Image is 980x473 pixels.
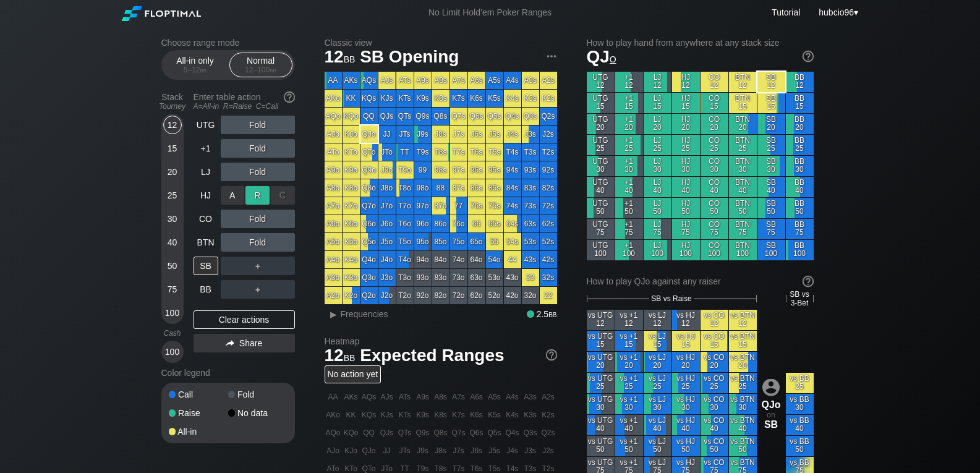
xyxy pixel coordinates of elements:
[378,269,396,286] div: J3o
[194,257,218,275] div: SB
[540,215,557,232] div: 62s
[378,108,396,125] div: QJs
[644,156,671,176] div: LJ 30
[540,251,557,268] div: 42s
[226,340,234,347] img: share.864f2f62.svg
[540,126,557,143] div: J2s
[522,108,539,125] div: Q3s
[245,186,270,205] div: R
[360,287,378,304] div: Q2o
[360,233,378,250] div: Q5o
[522,269,539,286] div: 33
[615,135,643,155] div: +1 25
[358,48,461,68] span: SB Opening
[701,135,728,155] div: CO 25
[786,72,814,92] div: BB 12
[468,108,485,125] div: Q6s
[161,38,295,48] h2: Choose range mode
[540,143,557,161] div: T2s
[504,179,521,197] div: 84s
[450,126,467,143] div: J7s
[504,108,521,125] div: Q4s
[729,219,757,239] div: BTN 75
[504,143,521,161] div: T4s
[343,215,360,232] div: K6o
[468,215,485,232] div: 66
[414,72,432,89] div: A9s
[232,53,289,77] div: Normal
[540,197,557,215] div: 72s
[540,161,557,179] div: 92s
[450,251,467,268] div: 74o
[786,114,814,134] div: BB 20
[522,72,539,89] div: A3s
[615,156,643,176] div: +1 30
[122,6,201,21] img: Floptimal logo
[540,90,557,107] div: K2s
[545,49,558,63] img: ellipsis.fd386fe8.svg
[325,108,342,125] div: AQo
[432,215,450,232] div: 86o
[221,116,295,134] div: Fold
[360,126,378,143] div: QJo
[468,197,485,215] div: 76s
[325,197,342,215] div: A7o
[587,198,615,218] div: UTG 50
[343,269,360,286] div: K3o
[163,257,182,275] div: 50
[221,186,245,205] div: A
[163,280,182,299] div: 75
[169,66,221,74] div: 5 – 12
[801,49,815,63] img: help.32db89a4.svg
[672,198,700,218] div: HJ 50
[450,143,467,161] div: T7s
[163,163,182,181] div: 20
[757,240,785,260] div: SB 100
[672,156,700,176] div: HJ 30
[228,390,288,399] div: Fold
[587,93,615,113] div: UTG 15
[360,179,378,197] div: Q8o
[396,90,414,107] div: KTs
[325,38,557,48] h2: Classic view
[672,135,700,155] div: HJ 25
[167,53,224,77] div: All-in only
[545,348,558,362] img: help.32db89a4.svg
[644,93,671,113] div: LJ 15
[432,233,450,250] div: 85o
[414,269,432,286] div: 93o
[378,251,396,268] div: J4o
[701,198,728,218] div: CO 50
[486,215,503,232] div: 65s
[786,156,814,176] div: BB 30
[522,233,539,250] div: 53s
[432,90,450,107] div: K8s
[522,215,539,232] div: 63s
[816,6,859,19] div: ▾
[323,48,357,68] span: 12
[163,233,182,252] div: 40
[468,143,485,161] div: T6s
[701,156,728,176] div: CO 30
[540,72,557,89] div: A2s
[540,179,557,197] div: 82s
[486,72,503,89] div: A5s
[325,72,342,89] div: AA
[615,198,643,218] div: +1 50
[432,287,450,304] div: 82o
[221,163,295,181] div: Fold
[522,179,539,197] div: 83s
[169,427,228,436] div: All-in
[325,269,342,286] div: A3o
[221,280,295,299] div: ＋
[343,72,360,89] div: AKs
[701,72,728,92] div: CO 12
[701,114,728,134] div: CO 20
[610,51,616,65] span: o
[757,156,785,176] div: SB 30
[468,161,485,179] div: 96s
[432,108,450,125] div: Q8s
[786,135,814,155] div: BB 25
[729,177,757,197] div: BTN 40
[194,210,218,228] div: CO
